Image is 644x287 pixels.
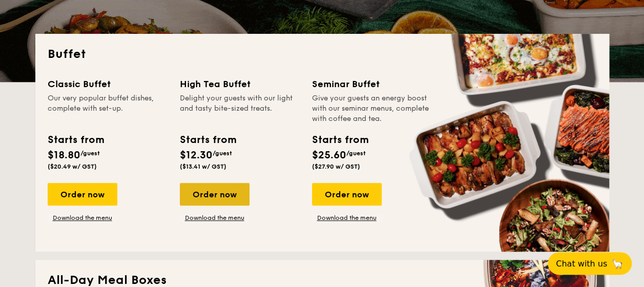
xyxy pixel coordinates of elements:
div: Order now [48,183,117,206]
a: Download the menu [312,214,382,222]
a: Download the menu [48,214,117,222]
div: Order now [312,183,382,206]
div: Starts from [48,132,103,148]
div: Classic Buffet [48,77,168,91]
div: Order now [180,183,250,206]
span: $18.80 [48,149,80,161]
span: 🦙 [611,258,624,270]
span: ($27.90 w/ GST) [312,163,360,170]
a: Download the menu [180,214,250,222]
div: Starts from [180,132,236,148]
span: /guest [80,150,100,157]
span: /guest [213,150,232,157]
div: High Tea Buffet [180,77,300,91]
h2: Buffet [48,46,597,63]
button: Chat with us🦙 [548,252,632,275]
span: $25.60 [312,149,346,161]
span: Chat with us [556,259,607,269]
div: Delight your guests with our light and tasty bite-sized treats. [180,93,300,124]
span: $12.30 [180,149,213,161]
span: /guest [346,150,366,157]
div: Seminar Buffet [312,77,432,91]
span: ($13.41 w/ GST) [180,163,226,170]
div: Our very popular buffet dishes, complete with set-up. [48,93,168,124]
div: Give your guests an energy boost with our seminar menus, complete with coffee and tea. [312,93,432,124]
span: ($20.49 w/ GST) [48,163,97,170]
div: Starts from [312,132,368,148]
